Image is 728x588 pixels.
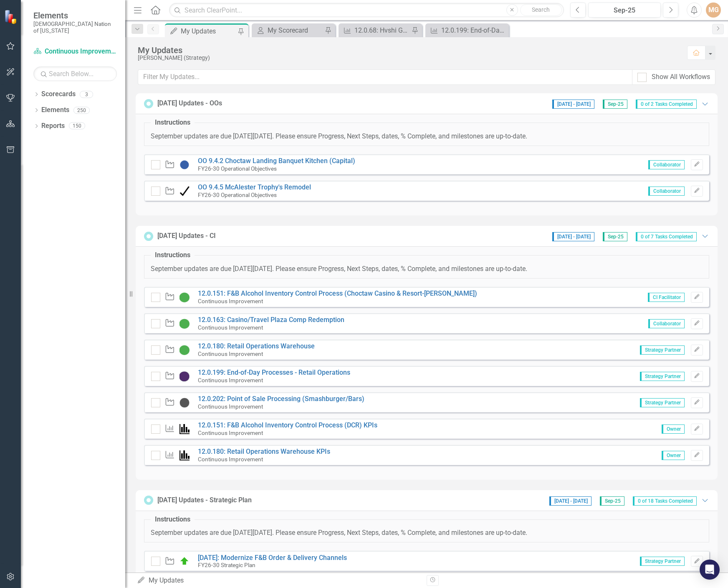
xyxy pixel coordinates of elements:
[648,293,685,302] span: CI Facilitator
[427,25,507,36] a: 12.0.199: End-of-Day Processes - Retail Operations
[179,371,190,381] img: CI In Progress
[41,121,65,131] a: Reports
[138,55,679,61] div: [PERSON_NAME] (Strategy)
[640,345,685,355] span: Strategy Partner
[198,456,263,463] small: Continuous Improvement
[198,183,311,191] a: OO 9.4.5 McAlester Trophy's Remodel
[151,118,195,128] legend: Instructions
[33,47,117,56] a: Continuous Improvement
[662,424,685,434] span: Owner
[636,232,697,241] span: 0 of 7 Tasks Completed
[520,4,562,16] button: Search
[648,187,685,196] span: Collaborator
[662,451,685,460] span: Owner
[652,72,710,82] div: Show All Workflows
[151,132,703,141] p: September updates are due [DATE][DATE]. Please ensure Progress, Next Steps, dates, % Complete, an...
[181,26,236,36] div: My Updates
[640,557,685,566] span: Strategy Partner
[198,324,263,331] small: Continuous Improvement
[41,105,69,115] a: Elements
[198,342,315,350] a: 12.0.180: Retail Operations Warehouse
[169,3,564,18] input: Search ClearPoint...
[706,3,721,18] button: MG
[198,421,377,429] a: 12.0.151: F&B Alcohol Inventory Control Process (DCR) KPIs
[179,160,190,170] img: Not Started
[179,319,190,329] img: CI Action Plan Approved/In Progress
[33,20,117,34] small: [DEMOGRAPHIC_DATA] Nation of [US_STATE]
[33,66,117,81] input: Search Below...
[198,350,263,357] small: Continuous Improvement
[603,232,627,241] span: Sep-25
[179,345,190,355] img: CI Action Plan Approved/In Progress
[179,292,190,302] img: CI Action Plan Approved/In Progress
[198,316,344,324] a: 12.0.163: Casino/Travel Plaza Comp Redemption
[268,25,323,36] div: My Scorecard
[179,556,190,566] img: On Target
[198,395,364,403] a: 12.0.202: Point of Sale Processing (Smashburger/Bars)
[700,560,720,580] div: Open Intercom Messenger
[198,554,347,562] a: [DATE]: Modernize F&B Order & Delivery Channels
[73,107,90,114] div: 250
[552,100,594,109] span: [DATE] - [DATE]
[600,496,624,506] span: Sep-25
[198,562,255,568] small: FY26-30 Strategic Plan
[179,424,190,434] img: Performance Management
[4,10,19,24] img: ClearPoint Strategy
[157,231,216,241] div: [DATE] Updates - CI
[441,25,507,36] div: 12.0.199: End-of-Day Processes - Retail Operations
[591,5,658,15] div: Sep-25
[151,251,195,260] legend: Instructions
[151,264,703,274] p: September updates are due [DATE][DATE]. Please ensure Progress, Next Steps, dates, % Complete, an...
[254,25,323,36] a: My Scorecard
[198,429,263,436] small: Continuous Improvement
[588,3,661,18] button: Sep-25
[198,157,355,165] a: OO 9.4.2 Choctaw Landing Banquet Kitchen (Capital)
[198,377,263,383] small: Continuous Improvement
[80,91,93,98] div: 3
[198,403,263,410] small: Continuous Improvement
[41,89,76,99] a: Scorecards
[640,398,685,407] span: Strategy Partner
[198,447,330,455] a: 12.0.180: Retail Operations Warehouse KPIs
[354,25,409,36] div: 12.0.68: Hvshi Gift Shop Inventory KPIs
[549,496,591,506] span: [DATE] - [DATE]
[198,368,350,376] a: 12.0.199: End-of-Day Processes - Retail Operations
[640,372,685,381] span: Strategy Partner
[138,46,679,55] div: My Updates
[138,69,632,85] input: Filter My Updates...
[636,100,697,109] span: 0 of 2 Tasks Completed
[151,515,195,524] legend: Instructions
[179,450,190,460] img: Performance Management
[137,576,420,585] div: My Updates
[157,99,222,108] div: [DATE] Updates - OOs
[179,398,190,408] img: CI Upcoming
[648,319,685,328] span: Collaborator
[603,100,627,109] span: Sep-25
[33,10,117,20] span: Elements
[198,192,277,198] small: FY26-30 Operational Objectives
[532,6,550,13] span: Search
[552,232,594,241] span: [DATE] - [DATE]
[69,123,85,130] div: 150
[198,298,263,304] small: Continuous Improvement
[151,528,703,538] p: September updates are due [DATE][DATE]. Please ensure Progress, Next Steps, dates, % Complete, an...
[648,160,685,169] span: Collaborator
[341,25,409,36] a: 12.0.68: Hvshi Gift Shop Inventory KPIs
[157,496,252,505] div: [DATE] Updates - Strategic Plan
[198,289,477,297] a: 12.0.151: F&B Alcohol Inventory Control Process (Choctaw Casino & Resort-[PERSON_NAME])
[179,186,190,196] img: Completed
[633,496,697,506] span: 0 of 18 Tasks Completed
[198,165,277,172] small: FY26-30 Operational Objectives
